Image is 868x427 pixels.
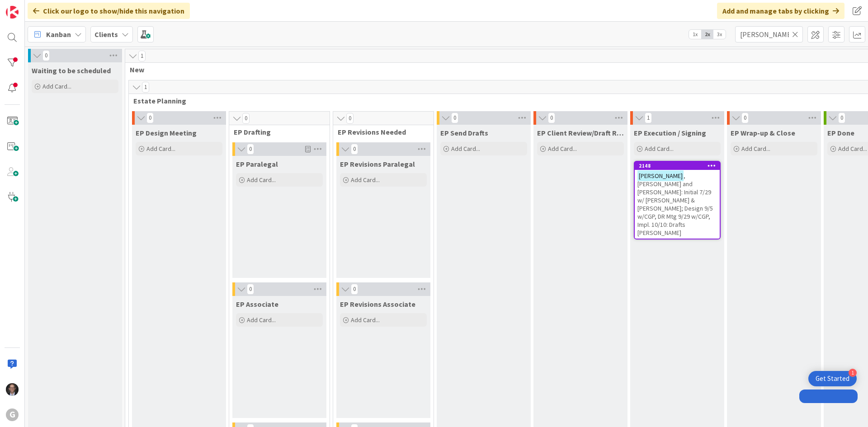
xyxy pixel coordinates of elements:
span: Add Card... [247,316,276,324]
span: EP Wrap-up & Close [731,128,795,137]
span: 0 [351,284,358,295]
div: 1 [849,369,857,377]
span: 0 [242,113,250,124]
span: 0 [351,144,358,155]
span: 0 [451,113,458,123]
span: EP Done [827,128,854,137]
div: 2148 [635,162,720,170]
span: EP Associate [236,300,278,309]
span: EP Send Drafts [440,128,488,137]
div: 2148 [639,163,720,169]
span: Add Card... [42,82,71,90]
span: Waiting to be scheduled [32,66,111,75]
div: Add and manage tabs by clicking [717,3,844,19]
span: EP Revisions Paralegal [340,160,415,169]
span: 0 [346,113,354,124]
span: 0 [247,284,254,295]
span: Add Card... [741,145,770,153]
span: 0 [548,113,555,123]
span: , [PERSON_NAME] and [PERSON_NAME]: Initial 7/29 w/ [PERSON_NAME] & [PERSON_NAME]; Design 9/5 w/CG... [637,172,713,237]
img: JT [6,383,19,396]
span: Add Card... [351,316,380,324]
span: 1 [138,51,146,61]
span: Add Card... [645,145,674,153]
div: G [6,408,19,421]
span: 0 [741,113,749,123]
span: Kanban [46,29,71,40]
span: 0 [247,144,254,155]
span: EP Design Meeting [136,128,197,137]
div: Open Get Started checklist, remaining modules: 1 [808,371,857,386]
span: Add Card... [146,145,175,153]
span: 1 [142,82,149,93]
input: Quick Filter... [735,26,803,42]
span: EP Drafting [234,127,318,136]
span: EP Client Review/Draft Review Meeting [537,128,624,137]
span: EP Execution / Signing [634,128,706,137]
span: Add Card... [548,145,577,153]
span: Add Card... [247,176,276,184]
span: 1 [645,113,652,123]
span: 0 [146,113,154,123]
span: 0 [42,50,50,61]
span: Add Card... [451,145,480,153]
span: EP Paralegal [236,160,278,169]
span: 0 [838,113,845,123]
div: Click our logo to show/hide this navigation [28,3,190,19]
span: 2x [701,30,713,39]
span: 3x [713,30,726,39]
span: EP Revisions Associate [340,300,415,309]
span: EP Revisions Needed [338,127,422,136]
b: Clients [94,30,118,39]
div: 2148[PERSON_NAME], [PERSON_NAME] and [PERSON_NAME]: Initial 7/29 w/ [PERSON_NAME] & [PERSON_NAME]... [635,162,720,239]
span: 1x [689,30,701,39]
span: Add Card... [351,176,380,184]
img: Visit kanbanzone.com [6,6,19,19]
span: Add Card... [838,145,867,153]
mark: [PERSON_NAME] [637,170,684,181]
div: Get Started [816,374,849,383]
